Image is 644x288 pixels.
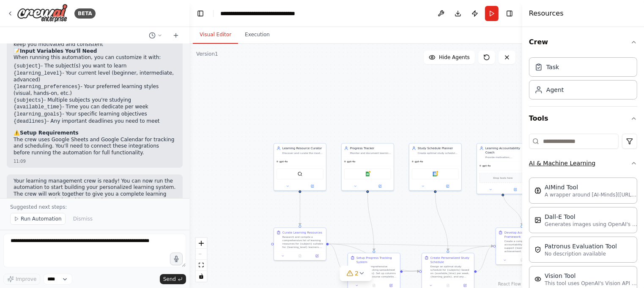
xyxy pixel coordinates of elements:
div: v 4.0.25 [24,13,41,20]
img: tab_domain_overview_orange.svg [34,49,41,56]
g: Edge from 8be327fa-5e0a-4c17-98cc-ff7de116c93d to 50db8455-d702-4459-ba32-8356e44a1d92 [433,193,450,250]
div: Keywords nach Traffic [92,50,146,55]
h4: Resources [529,8,564,19]
button: AI & Machine Learning [529,152,637,174]
button: Dismiss [69,213,97,225]
button: Hide left sidebar [195,8,206,19]
code: {learning_level} [14,70,62,76]
img: PatronusEvalTool [534,246,541,253]
div: Develop Accountability Framework [504,231,545,239]
span: gpt-4o [280,160,288,163]
button: Tools [529,107,637,130]
code: {deadlines} [14,118,47,124]
button: No output available [513,258,531,263]
button: toggle interactivity [196,271,207,282]
strong: Input Variables You'll Need [20,48,97,54]
div: Create a comprehensive progress tracking spreadsheet for {subjects}. Set up columns for tracking ... [356,265,397,279]
div: Dall-E Tool [545,213,638,221]
span: Hide Agents [439,54,470,61]
p: No description available [545,250,617,257]
div: Curate Learning Resources [282,231,322,235]
li: - Your current level (beginner, intermediate, advanced) [14,70,176,83]
img: Google Calendar [433,172,438,177]
div: Develop Accountability FrameworkCreate a comprehensive accountability system to support {learning... [496,228,548,265]
div: Learning Accountability CoachProvide motivation, accountability, and support to help maintain con... [477,143,529,194]
nav: breadcrumb [220,9,315,18]
g: Edge from 616df3d5-18f8-44e7-83cd-c634ab1bf0b0 to 08216c8f-05ee-4a6f-b64c-cef026f4033a [329,242,493,248]
img: website_grey.svg [14,22,20,29]
p: This tool uses OpenAI's Vision API to describe the contents of an image. [545,280,638,287]
div: Monitor and document learning progress across multiple {subjects}, track completion rates, time s... [350,151,391,155]
div: Version 1 [196,51,218,57]
img: logo_orange.svg [14,13,20,20]
button: zoom in [196,238,207,249]
div: BETA [74,8,96,19]
div: Study Schedule Planner [418,146,459,151]
code: {subjects} [14,97,44,103]
div: Crew [529,54,637,106]
g: Edge from 616df3d5-18f8-44e7-83cd-c634ab1bf0b0 to 9bba19c1-a605-4678-9b4a-53754ce4d3a5 [329,242,345,274]
div: Learning Accountability Coach [485,146,526,155]
button: 2 [340,266,372,281]
g: Edge from 83e70106-7e87-44cf-8414-da57eb2ef7a8 to 616df3d5-18f8-44e7-83cd-c634ab1bf0b0 [298,193,302,225]
button: Execution [238,26,277,44]
button: Hide Agents [424,51,475,64]
div: Learning Resource Curator [282,146,323,151]
span: gpt-4o [482,164,491,167]
strong: Setup Requirements [20,130,79,136]
div: React Flow controls [196,238,207,282]
a: React Flow attribution [498,282,521,286]
code: {learning_goals} [14,111,62,117]
div: Research and compile a comprehensive list of learning resources for {subject} suitable for {learn... [282,236,323,249]
div: Provide motivation, accountability, and support to help maintain consistency with {learning_goals... [485,156,526,159]
button: Start a new chat [169,30,183,40]
span: Drop tools here [493,176,512,180]
img: AIMindTool [534,187,541,194]
button: Improve [3,274,40,285]
li: - The subject(s) you want to learn [14,63,176,70]
div: Create Personalized Study Schedule [430,256,471,264]
span: Improve [16,276,36,283]
g: Edge from 69cee85e-0c2b-4635-be4d-20ab699503bd to 08216c8f-05ee-4a6f-b64c-cef026f4033a [501,192,524,225]
button: No output available [439,283,457,288]
div: Domain: [DOMAIN_NAME] [22,22,93,29]
span: gpt-4o [347,160,356,163]
g: Edge from 9bba19c1-a605-4678-9b4a-53754ce4d3a5 to 50db8455-d702-4459-ba32-8356e44a1d92 [403,269,419,274]
button: No output available [365,283,383,288]
button: Hide right sidebar [504,8,515,19]
button: No output available [291,253,309,258]
span: 2 [355,269,359,277]
button: Send [160,274,186,284]
div: 11:09 [14,158,176,164]
button: Open in side panel [310,253,324,258]
button: Switch to previous chat [145,30,166,40]
button: Visual Editor [193,26,238,44]
span: Dismiss [73,215,93,222]
div: Progress TrackerMonitor and document learning progress across multiple {subjects}, track completi... [341,143,394,191]
img: DallETool [534,217,541,223]
button: Crew [529,30,637,54]
li: - Multiple subjects you're studying [14,97,176,104]
li: - Your preferred learning styles (visual, hands-on, etc.) [14,83,176,97]
img: Logo [17,4,68,23]
div: Patronus Evaluation Tool [545,242,617,250]
g: Edge from 50db8455-d702-4459-ba32-8356e44a1d92 to 08216c8f-05ee-4a6f-b64c-cef026f4033a [477,244,493,274]
h2: 📝 [14,48,176,55]
button: Run Automation [10,213,66,225]
p: When running this automation, you can customize it with: [14,54,176,61]
div: AIMind Tool [545,183,638,191]
div: Create a comprehensive accountability system to support {learning_goals} achievement. Design week... [504,240,545,253]
h2: ⚠️ [14,130,176,137]
span: Run Automation [21,215,62,222]
div: Domain [44,50,62,55]
p: The crew uses Google Sheets and Google Calendar for tracking and scheduling. You'll need to conne... [14,137,176,156]
div: Progress Tracker [350,146,391,151]
button: Open in side panel [503,187,527,192]
div: Vision Tool [545,272,638,280]
div: Create optimal study schedules for {subjects} considering {available_time}, {learning_goals}, and... [418,151,459,155]
p: Suggested next steps: [10,204,179,210]
button: Open in side panel [300,184,324,189]
g: Edge from 52a1ae8d-6dbf-4948-959f-865a1938bcc3 to 9bba19c1-a605-4678-9b4a-53754ce4d3a5 [365,193,376,250]
button: fit view [196,260,207,271]
img: SerperDevTool [297,172,302,177]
